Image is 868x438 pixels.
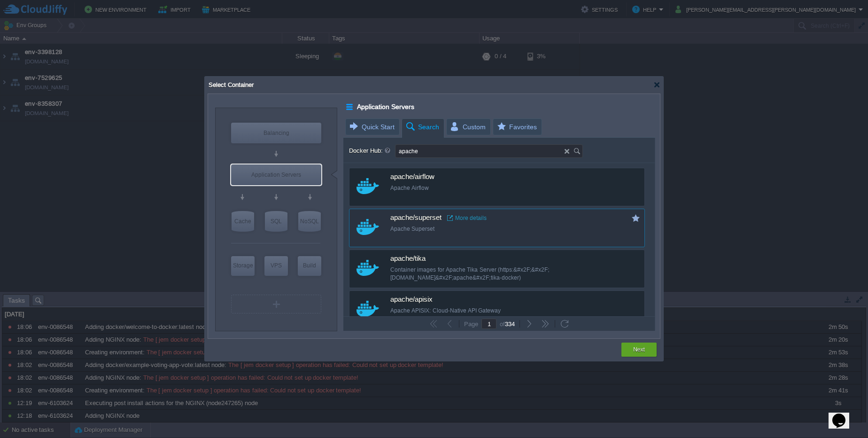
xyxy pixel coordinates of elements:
div: SQL Databases [265,211,287,232]
div: Application Servers [231,164,321,185]
div: Storage Containers [231,256,255,276]
div: Build [298,256,321,275]
span: Search [405,119,439,135]
span: Custom [449,119,486,135]
span: apache/superset [390,214,442,222]
span: apache/airflow [390,173,434,181]
div: NoSQL [298,211,321,232]
div: Build Node [298,256,321,276]
div: Balancing [231,123,321,143]
img: docker-w48.svg [356,219,379,235]
div: of [496,320,518,328]
span: Quick Start [349,119,395,135]
div: NoSQL Databases [298,211,321,232]
span: Select Container [208,81,254,88]
img: docker-w48.svg [356,301,379,317]
div: Load Balancer [231,123,321,143]
a: More details [447,214,487,222]
div: Create New Layer [231,295,321,313]
div: Apache Airflow [390,184,616,192]
div: Container images for Apache Tika Server (https:&#x2F;&#x2F;[DOMAIN_NAME]&#x2F;apache&#x2F;tika-do... [390,266,616,282]
img: docker-w48.svg [356,260,379,276]
div: Application Servers [346,101,354,113]
label: Docker Hub: [349,144,394,157]
span: 334 [505,321,515,328]
div: Elastic VPS [264,256,288,276]
span: Favorites [496,119,537,135]
span: apache/apisix [390,296,433,304]
div: Storage [231,256,255,275]
div: Apache APISIX: Cloud-Native API Gateway [390,307,616,315]
div: VPS [264,256,288,275]
div: Cache [232,211,254,232]
div: Page [461,321,481,327]
div: SQL [265,211,287,232]
div: Apache Superset [390,225,616,233]
button: Next [633,345,645,354]
iframe: chat widget [829,400,859,429]
span: apache/tika [390,255,426,263]
img: docker-w48.svg [356,178,379,194]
